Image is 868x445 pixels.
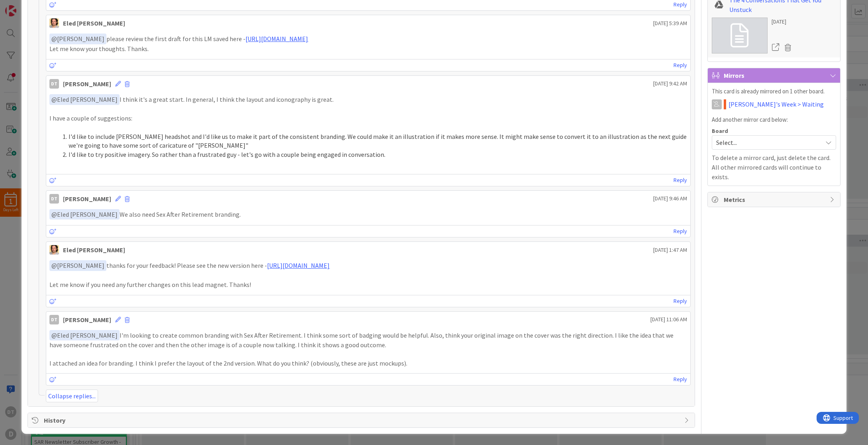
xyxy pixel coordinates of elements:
p: please review the first draft for this LM saved here - [49,34,687,44]
p: thanks for your feedback! Please see the new version here - [49,260,687,271]
a: Reply [674,60,687,70]
div: [PERSON_NAME] [63,194,111,204]
span: @ [51,331,57,339]
a: Collapse replies... [46,390,98,402]
a: [URL][DOMAIN_NAME] [267,261,330,269]
img: EC [49,18,59,28]
span: Select... [716,137,818,148]
p: Let me know if you need any further changes on this lead magnet. Thanks! [49,280,687,289]
p: I have a couple of suggestions: [49,114,687,123]
span: [DATE] 5:39 AM [653,19,687,28]
span: Support [17,1,36,11]
span: [PERSON_NAME] [51,35,104,43]
span: Eled [PERSON_NAME] [51,331,118,339]
a: Reply [674,226,687,236]
li: I'd like to try positive imagery. So rather than a frustrated guy - let's go with a couple being ... [59,150,687,159]
a: [PERSON_NAME]'s Week > Waiting [729,99,824,109]
span: @ [51,95,57,103]
p: Let me know your thoughts. Thanks. [49,44,687,53]
span: [DATE] 9:46 AM [653,194,687,203]
span: [DATE] 1:47 AM [653,246,687,254]
li: I'd like to include [PERSON_NAME] headshot and I'd like us to make it part of the consistent bran... [59,132,687,150]
img: EC [49,245,59,255]
span: [DATE] 11:06 AM [650,315,687,324]
div: Eled [PERSON_NAME] [63,245,125,255]
p: Add another mirror card below: [712,115,836,125]
span: @ [51,261,57,269]
div: DT [49,315,59,324]
span: Mirrors [724,71,826,80]
div: DT [49,194,59,204]
div: [PERSON_NAME] [63,79,111,89]
span: Eled [PERSON_NAME] [51,95,118,103]
p: I'm looking to create common branding with Sex After Retirement. I think some sort of badging wou... [49,330,687,350]
div: DT [49,79,59,89]
span: [PERSON_NAME] [51,261,104,269]
span: @ [51,35,57,43]
span: History [44,415,680,425]
p: This card is already mirrored on 1 other board. [712,87,836,96]
span: Metrics [724,195,826,204]
span: Eled [PERSON_NAME] [51,210,118,218]
p: I attached an idea for branding. I think I prefer the layout of the 2nd version. What do you thin... [49,359,687,368]
span: Board [712,128,728,134]
p: I think it's a great start. In general, I think the layout and iconography is great. [49,94,687,105]
span: @ [51,210,57,218]
a: Reply [674,175,687,185]
a: Open [772,42,780,53]
span: [DATE] 9:42 AM [653,79,687,88]
a: [URL][DOMAIN_NAME] [245,35,308,43]
a: Reply [674,374,687,384]
div: Eled [PERSON_NAME] [63,18,125,28]
div: [PERSON_NAME] [63,315,111,324]
div: [DATE] [772,18,795,26]
a: Reply [674,296,687,306]
p: We also need Sex After Retirement branding. [49,209,687,220]
p: To delete a mirror card, just delete the card. All other mirrored cards will continue to exists. [712,153,836,182]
